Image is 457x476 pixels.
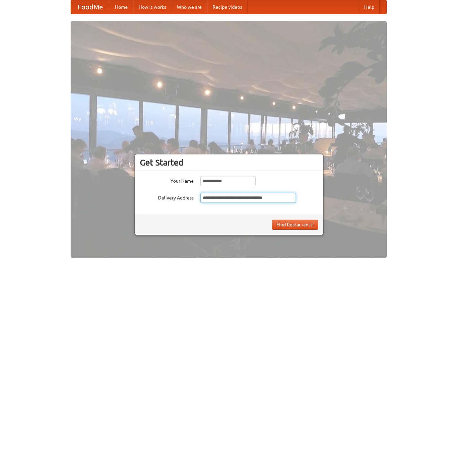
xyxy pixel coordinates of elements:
a: Who we are [172,0,207,14]
h3: Get Started [140,157,318,168]
a: FoodMe [71,0,110,14]
a: Recipe videos [207,0,247,14]
a: Home [110,0,133,14]
a: Help [359,0,380,14]
button: Find Restaurants! [272,220,318,230]
label: Your Name [140,176,194,184]
label: Delivery Address [140,193,194,201]
a: How it works [133,0,172,14]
